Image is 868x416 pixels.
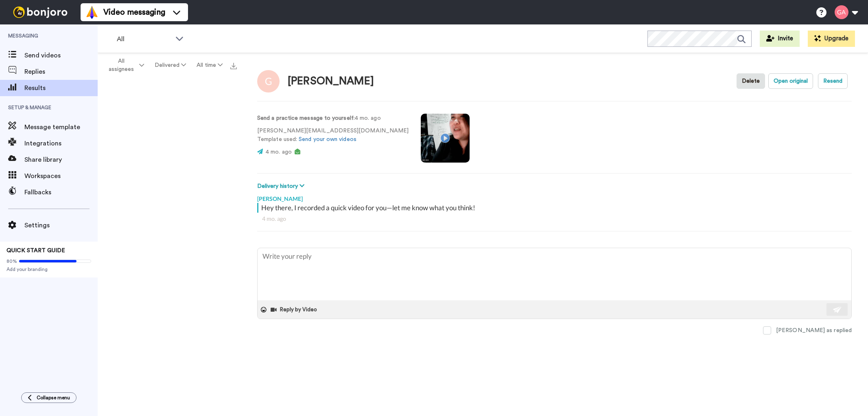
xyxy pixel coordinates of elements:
p: : 4 mo. ago [257,114,409,123]
div: [PERSON_NAME] [288,75,374,87]
span: Fallbacks [24,187,98,197]
span: Workspaces [24,171,98,181]
button: Delivered [149,58,191,73]
button: Delivery history [257,182,307,191]
img: send-white.svg [833,306,842,313]
button: Export all results that match these filters now. [228,59,239,71]
div: 4 mo. ago [262,215,847,223]
span: Settings [24,220,98,230]
span: Results [24,83,98,93]
span: Send videos [24,51,98,60]
button: Resend [818,73,848,89]
button: All assignees [99,54,149,77]
div: Hey there, I recorded a quick video for you—let me know what you think! [261,203,850,213]
img: Image of Gilda [257,70,280,92]
span: 80% [7,258,17,264]
span: Video messaging [103,7,165,18]
img: bj-logo-header-white.svg [10,7,71,18]
img: vm-color.svg [85,6,98,19]
span: QUICK START GUIDE [7,248,65,253]
button: Open original [768,73,813,89]
div: [PERSON_NAME] as replied [776,326,852,335]
span: Integrations [24,139,98,148]
span: Share library [24,155,98,165]
button: Collapse menu [21,392,77,403]
button: Delete [737,73,765,89]
span: All [117,34,171,44]
strong: Send a practice message to yourself [257,115,354,121]
button: Invite [760,31,800,47]
button: Upgrade [808,31,855,47]
span: 4 mo. ago [266,149,292,155]
span: All assignees [105,57,138,73]
span: Add your branding [7,266,91,273]
span: Replies [24,67,98,77]
span: Collapse menu [37,394,70,401]
button: All time [191,58,228,73]
button: Reply by Video [270,304,319,316]
p: [PERSON_NAME][EMAIL_ADDRESS][DOMAIN_NAME] Template used: [257,127,409,144]
span: Message template [24,122,98,132]
img: export.svg [230,63,237,69]
div: [PERSON_NAME] [257,191,852,203]
a: Send your own videos [299,136,356,142]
